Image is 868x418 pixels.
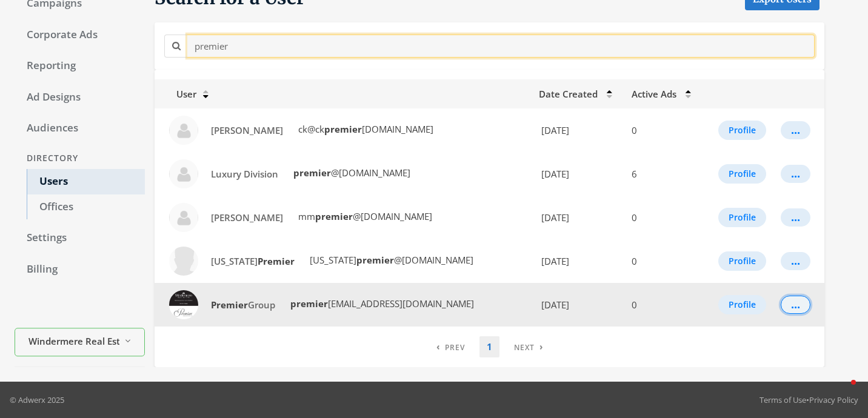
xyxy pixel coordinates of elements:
[15,257,145,282] a: Billing
[211,168,278,180] span: Luxury Division
[15,85,145,110] a: Ad Designs
[203,250,302,273] a: [US_STATE]Premier
[15,225,145,251] a: Settings
[258,255,295,267] strong: Premier
[791,260,800,262] div: ...
[781,296,810,314] button: ...
[532,108,624,152] td: [DATE]
[288,297,474,310] span: [EMAIL_ADDRESS][DOMAIN_NAME]
[624,108,701,152] td: 0
[791,304,800,305] div: ...
[539,88,598,100] span: Date Created
[532,152,624,196] td: [DATE]
[169,203,198,232] img: Maryanna Mayer profile
[27,194,145,220] a: Offices
[479,336,499,357] a: 1
[203,294,283,316] a: PremierGroup
[169,159,198,188] img: Luxury Division profile
[809,394,858,405] a: Privacy Policy
[718,121,766,140] button: Profile
[187,35,815,57] input: Search for a name or email address
[760,394,806,405] a: Terms of Use
[718,251,766,271] button: Profile
[624,239,701,283] td: 0
[296,123,433,135] span: ck@ck [DOMAIN_NAME]
[632,88,676,100] span: Active Ads
[211,299,275,311] span: Group
[624,283,701,327] td: 0
[27,169,145,194] a: Users
[162,88,196,100] span: User
[211,211,283,224] span: [PERSON_NAME]
[718,295,766,314] button: Profile
[718,164,766,184] button: Profile
[211,124,283,136] span: [PERSON_NAME]
[718,208,766,227] button: Profile
[290,297,328,310] strong: premier
[169,247,198,276] img: Oregon Premier profile
[15,147,145,170] div: Directory
[172,41,181,50] i: Search for a name or email address
[624,152,701,196] td: 6
[324,123,362,135] strong: premier
[532,283,624,327] td: [DATE]
[15,328,145,357] button: Windermere Real Estate
[429,336,550,357] nav: pagination
[15,53,145,79] a: Reporting
[791,217,800,218] div: ...
[307,254,473,266] span: [US_STATE] @[DOMAIN_NAME]
[760,394,858,406] div: •
[532,196,624,239] td: [DATE]
[28,334,119,348] span: Windermere Real Estate
[169,290,198,319] img: Premier Group profile
[15,116,145,141] a: Audiences
[291,167,410,179] span: @[DOMAIN_NAME]
[356,254,394,266] strong: premier
[169,116,198,145] img: Christine Kueneke profile
[624,196,701,239] td: 0
[203,163,286,185] a: Luxury Division
[211,255,295,267] span: [US_STATE]
[293,167,331,179] strong: premier
[781,252,810,270] button: ...
[15,22,145,48] a: Corporate Ads
[315,210,353,222] strong: premier
[296,210,432,222] span: mm @[DOMAIN_NAME]
[791,130,800,131] div: ...
[10,394,64,406] p: © Adwerx 2025
[211,299,248,311] strong: Premier
[781,121,810,139] button: ...
[781,208,810,227] button: ...
[791,173,800,174] div: ...
[203,207,291,229] a: [PERSON_NAME]
[827,377,856,406] iframe: Intercom live chat
[532,239,624,283] td: [DATE]
[203,119,291,142] a: [PERSON_NAME]
[781,165,810,183] button: ...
